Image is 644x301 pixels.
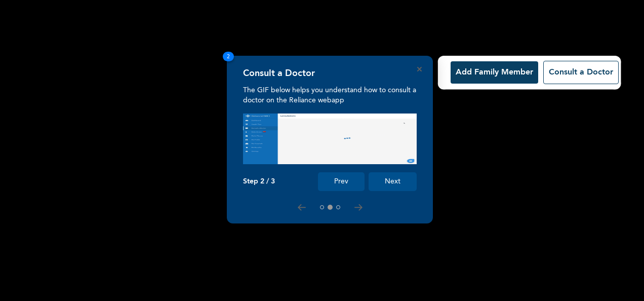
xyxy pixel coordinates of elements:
[223,52,234,61] span: 2
[243,85,417,105] p: The GIF below helps you understand how to consult a doctor on the Reliance webapp
[417,67,422,71] button: Close
[243,114,417,164] img: consult_tour.f0374f2500000a21e88d.gif
[369,172,417,191] button: Next
[318,172,365,191] button: Prev
[451,61,538,84] button: Add Family Member
[243,177,275,186] p: Step 2 / 3
[543,61,619,84] button: Consult a Doctor
[243,68,315,79] h4: Consult a Doctor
